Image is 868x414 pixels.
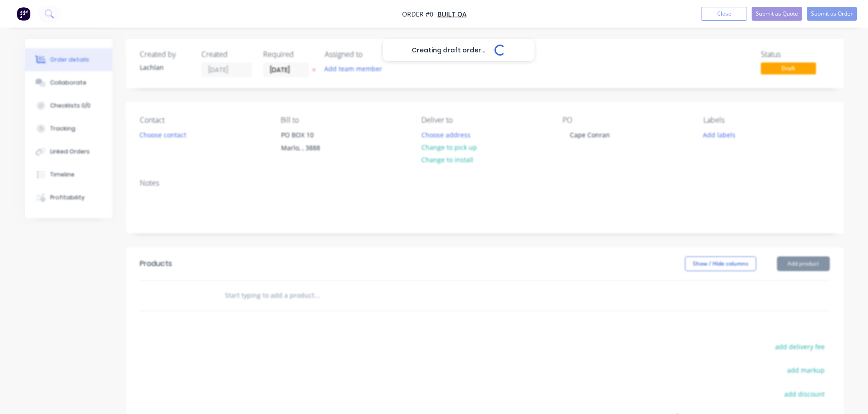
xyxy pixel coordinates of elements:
img: Factory [17,7,30,21]
button: Close [701,7,747,21]
a: Built QA [437,10,466,18]
div: Creating draft order... [383,39,535,61]
span: Order #0 - [402,10,437,18]
button: Submit as Quote [752,7,802,21]
button: Submit as Order [807,7,857,21]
